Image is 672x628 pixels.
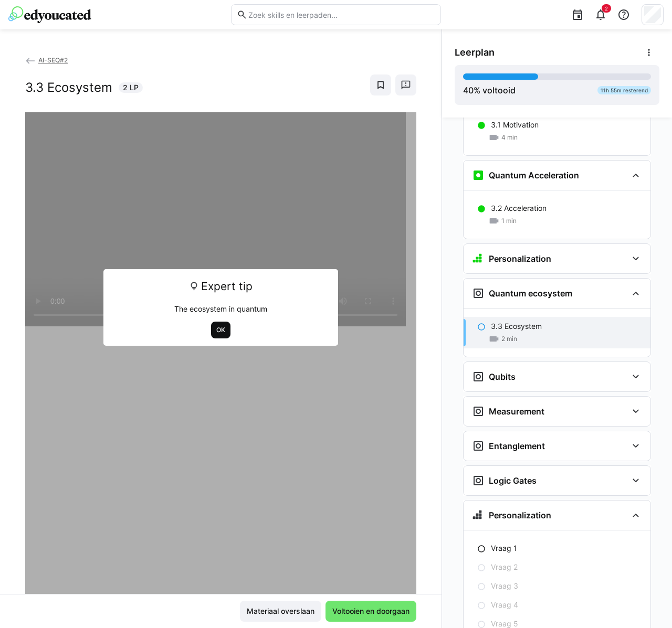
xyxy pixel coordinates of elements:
[501,133,518,142] span: 4 min
[489,406,544,417] h3: Measurement
[240,601,321,622] button: Materiaal overslaan
[501,335,517,343] span: 2 min
[247,10,435,19] input: Zoek skills en leerpaden...
[491,543,517,554] p: Vraag 1
[491,321,542,332] p: 3.3 Ecosystem
[489,288,572,299] h3: Quantum ecosystem
[597,86,651,94] div: 11h 55m resterend
[501,217,517,225] span: 1 min
[331,606,411,616] span: Voltooien en doorgaan
[123,82,139,93] span: 2 LP
[455,47,495,58] span: Leerplan
[325,601,416,622] button: Voltooien en doorgaan
[489,475,537,486] h3: Logic Gates
[489,441,545,451] h3: Entanglement
[489,170,579,180] h3: Quantum Acceleration
[111,304,331,314] p: The ecosystem in quantum
[491,203,547,214] p: 3.2 Acceleration
[38,56,68,64] span: AI-SEQ#2
[491,581,518,591] p: Vraag 3
[491,600,518,610] p: Vraag 4
[245,606,316,616] span: Materiaal overslaan
[211,322,230,338] button: OK
[215,326,226,334] span: OK
[489,371,516,382] h3: Qubits
[489,253,551,264] h3: Personalization
[491,120,539,130] p: 3.1 Motivation
[463,84,516,97] div: % voltooid
[489,510,551,520] h3: Personalization
[463,85,474,95] span: 40
[605,5,608,12] span: 2
[201,276,253,296] span: Expert tip
[25,56,68,64] a: AI-SEQ#2
[25,80,112,95] h2: 3.3 Ecosystem
[491,562,518,572] p: Vraag 2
